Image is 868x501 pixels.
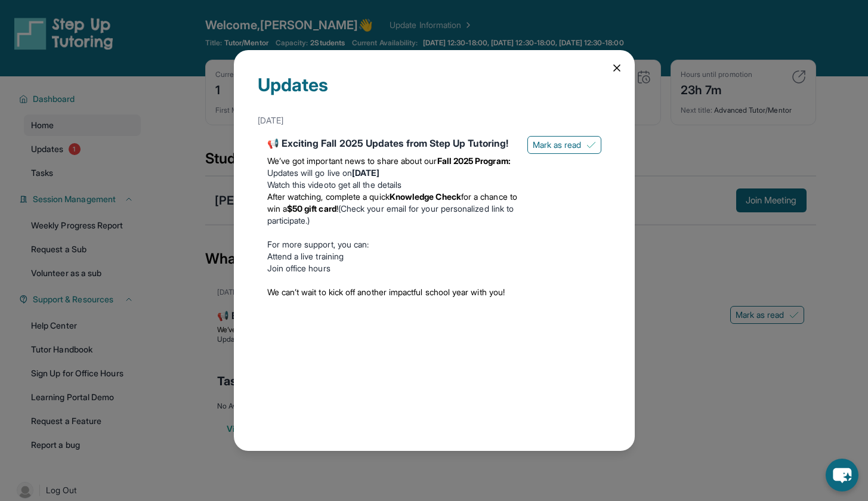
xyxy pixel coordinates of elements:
[267,180,329,190] a: Watch this video
[437,156,511,166] strong: Fall 2025 Program:
[267,167,518,179] li: Updates will go live on
[267,251,344,261] a: Attend a live training
[267,179,518,191] li: to get all the details
[267,156,437,166] span: We’ve got important news to share about our
[586,140,596,150] img: Mark as read
[258,74,611,110] div: Updates
[352,168,379,178] strong: [DATE]
[533,139,582,151] span: Mark as read
[267,287,505,297] span: We can’t wait to kick off another impactful school year with you!
[267,191,390,202] span: After watching, complete a quick
[336,203,338,214] span: !
[287,203,336,214] strong: $50 gift card
[826,459,858,491] button: chat-button
[267,239,518,250] p: For more support, you can:
[390,191,461,202] strong: Knowledge Check
[267,191,518,227] li: (Check your email for your personalized link to participate.)
[267,136,518,150] div: 📢 Exciting Fall 2025 Updates from Step Up Tutoring!
[258,110,611,131] div: [DATE]
[527,136,601,154] button: Mark as read
[267,263,330,273] a: Join office hours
